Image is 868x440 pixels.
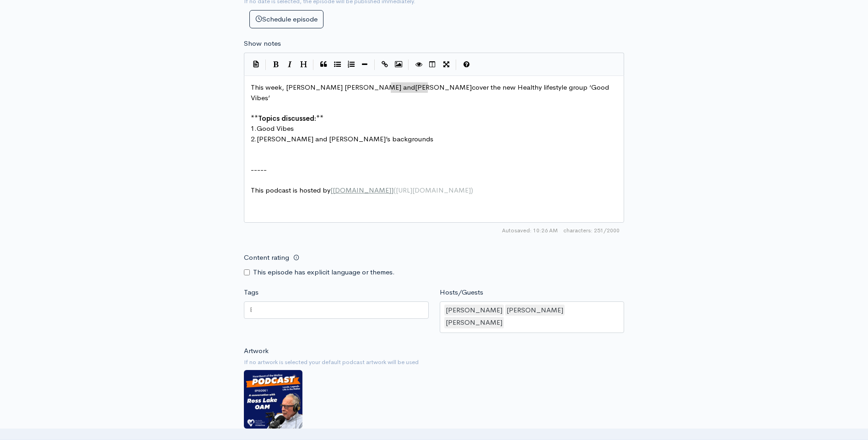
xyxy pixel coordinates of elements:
[265,59,266,70] i: |
[330,186,333,194] span: [
[502,226,558,235] span: Autosaved: 10:26 AM
[415,83,472,91] span: [PERSON_NAME]
[391,186,394,194] span: ]
[251,124,257,133] span: 1.
[444,305,504,316] div: [PERSON_NAME]
[257,124,294,133] span: Good Vibes
[426,58,439,71] button: Toggle Side by Side
[251,186,473,194] span: This podcast is hosted by
[250,305,252,315] input: Enter tags for this episode
[249,10,323,29] button: Schedule episode
[251,134,257,143] span: 2.
[333,186,391,194] span: [DOMAIN_NAME]
[344,58,358,71] button: Numbered List
[251,165,267,174] span: -----
[283,58,297,71] button: Italic
[358,58,372,71] button: Insert Horizontal Line
[408,59,409,70] i: |
[396,186,471,194] span: [URL][DOMAIN_NAME]
[444,317,504,328] div: [PERSON_NAME]
[313,59,314,70] i: |
[258,114,316,123] span: Topics discussed:
[456,59,457,70] i: |
[257,134,433,143] span: [PERSON_NAME] and [PERSON_NAME]’s backgrounds
[563,226,620,235] span: 251/2000
[378,58,392,71] button: Create Link
[244,248,289,267] label: Content rating
[440,287,483,298] label: Hosts/Guests
[253,267,395,278] label: This episode has explicit language or themes.
[317,58,330,71] button: Quote
[374,59,375,70] i: |
[392,58,405,71] button: Insert Image
[505,305,565,316] div: [PERSON_NAME]
[269,58,283,71] button: Bold
[297,58,310,71] button: Heading
[439,58,453,71] button: Toggle Fullscreen
[244,287,259,298] label: Tags
[244,38,281,49] label: Show notes
[244,358,624,367] small: If no artwork is selected your default podcast artwork will be used
[249,57,263,71] button: Insert Show Notes Template
[394,186,396,194] span: (
[471,186,473,194] span: )
[330,58,344,71] button: Generic List
[251,83,611,102] span: This week, [PERSON_NAME] [PERSON_NAME] and cover the new Healthy lifestyle group ‘Good Vibes’
[412,58,426,71] button: Toggle Preview
[244,346,269,356] label: Artwork
[459,58,473,71] button: Markdown Guide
